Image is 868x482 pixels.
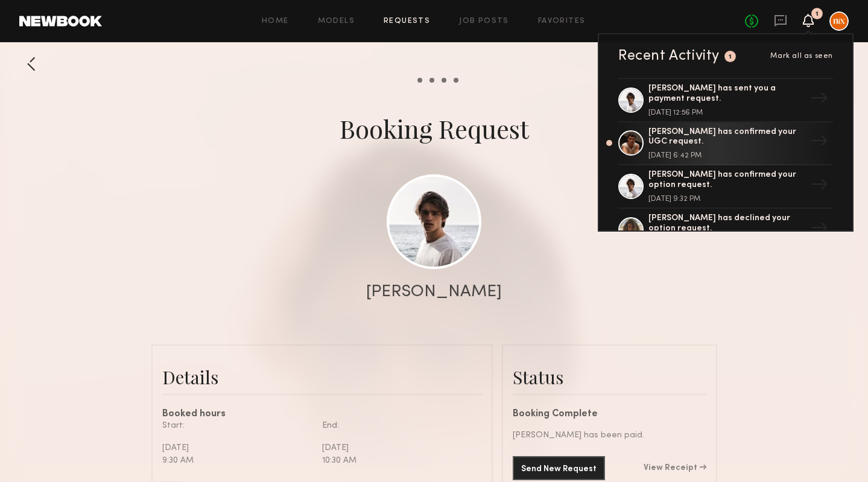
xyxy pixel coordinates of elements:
div: [PERSON_NAME] has been paid. [513,429,706,442]
div: Booking Complete [513,410,706,419]
div: Booked hours [162,410,482,419]
div: 9:30 AM [162,454,313,467]
a: [PERSON_NAME] has confirmed your UGC request.[DATE] 6:42 PM→ [618,122,833,166]
div: Start: [162,419,313,432]
div: [PERSON_NAME] has declined your option request. [648,214,805,234]
div: [PERSON_NAME] has confirmed your option request. [648,170,805,191]
span: Mark all as seen [770,52,833,60]
div: Details [162,365,482,389]
div: [DATE] 9:32 PM [648,195,805,203]
div: [PERSON_NAME] [366,284,502,300]
a: Home [262,17,289,25]
div: [PERSON_NAME] has confirmed your UGC request. [648,127,805,148]
div: → [805,171,833,202]
a: [PERSON_NAME] has sent you a payment request.[DATE] 12:56 PM→ [618,78,833,122]
div: [PERSON_NAME] has sent you a payment request. [648,84,805,104]
div: → [805,127,833,159]
button: Send New Request [513,456,605,480]
div: → [805,84,833,116]
a: Models [318,17,355,25]
a: Requests [384,17,430,25]
a: Favorites [538,17,586,25]
a: [PERSON_NAME] has declined your option request.→ [618,209,833,252]
div: 1 [729,54,732,60]
a: Job Posts [459,17,509,25]
div: [DATE] [322,442,473,454]
div: End: [322,419,473,432]
div: [DATE] 6:42 PM [648,152,805,159]
div: Booking Request [340,112,529,145]
div: → [805,214,833,246]
div: 10:30 AM [322,454,473,467]
div: 1 [816,11,819,17]
div: Status [513,365,706,389]
div: Recent Activity [618,49,720,63]
div: [DATE] [162,442,313,454]
a: View Receipt [644,464,706,472]
a: [PERSON_NAME] has confirmed your option request.[DATE] 9:32 PM→ [618,165,833,209]
div: [DATE] 12:56 PM [648,109,805,116]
